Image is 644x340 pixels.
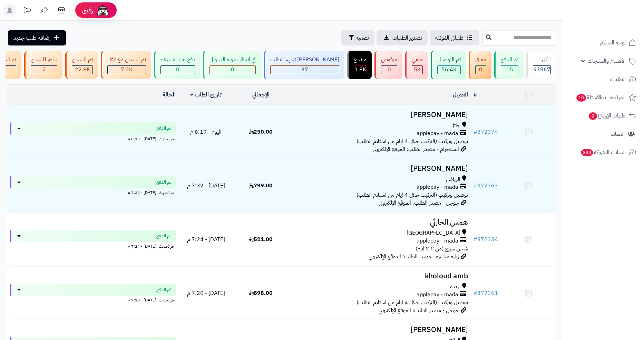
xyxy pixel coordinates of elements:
[291,165,468,173] h3: [PERSON_NAME]
[417,183,458,191] span: applepay - mada
[357,137,468,145] span: توصيل وتركيب (التركيب خلال 4 ايام من استلام الطلب)
[249,182,273,190] span: 799.00
[379,306,459,315] span: جوجل - مصدر الطلب: الموقع الإلكتروني
[474,289,498,297] a: #372361
[202,51,262,79] a: في انتظار صورة التحويل 0
[153,51,202,79] a: دفع عند الاستلام 0
[10,135,176,142] div: اخر تحديث: [DATE] - 8:19 م
[31,66,57,74] div: 2
[187,289,225,297] span: [DATE] - 7:20 م
[31,56,57,64] div: جاهز للشحن
[525,51,557,79] a: الكل93967
[10,242,176,249] div: اخر تحديث: [DATE] - 7:24 م
[437,56,461,64] div: تم التوصيل
[369,253,459,261] span: زيارة مباشرة - مصدر الطلب: الموقع الإلكتروني
[597,19,637,33] img: logo-2.png
[407,229,460,237] span: [GEOGRAPHIC_DATA]
[99,51,153,79] a: تم الشحن مع ناقل 7.2K
[610,74,626,84] span: الطلبات
[576,93,626,102] span: المراجعات والأسئلة
[438,66,460,74] div: 56415
[96,3,110,17] img: ai-face.png
[417,130,458,137] span: applepay - mada
[567,34,640,51] a: لوحة التحكم
[301,65,308,74] span: 37
[567,126,640,142] a: العملاء
[72,66,92,74] div: 22833
[10,296,176,303] div: اخر تحديث: [DATE] - 7:20 م
[271,66,339,74] div: 37
[373,145,459,153] span: انستجرام - مصدر الطلب: الموقع الإلكتروني
[479,65,482,74] span: 0
[231,65,234,74] span: 0
[252,91,270,99] a: الإجمالي
[107,56,146,64] div: تم الشحن مع ناقل
[474,289,477,297] span: #
[435,34,464,42] span: طلباتي المُوكلة
[388,65,391,74] span: 0
[429,51,467,79] a: تم التوصيل 56.4K
[10,188,176,196] div: اخر تحديث: [DATE] - 7:32 م
[381,66,397,74] div: 0
[82,6,93,14] span: رفيق
[64,51,99,79] a: تم الشحن 22.8K
[156,179,172,186] span: تم الدفع
[379,199,459,207] span: جوجل - مصدر الطلب: الموقع الإلكتروني
[467,51,493,79] a: معلق 0
[417,237,458,245] span: applepay - mada
[589,112,597,120] span: 2
[190,91,222,99] a: تاريخ الطلب
[209,56,256,64] div: في انتظار صورة التحويل
[373,51,404,79] a: مرفوض 0
[474,182,477,190] span: #
[474,235,477,244] span: #
[414,65,421,74] span: 5K
[354,66,366,74] div: 1801
[23,51,64,79] a: جاهز للشحن 2
[291,272,468,280] h3: kholoud amb
[416,245,468,253] span: شحن سريع (من ٢-٧ ايام)
[291,218,468,226] h3: همس الحارثي
[611,129,625,139] span: العملاء
[8,30,66,45] a: إضافة طلب جديد
[412,66,422,74] div: 4954
[475,56,486,64] div: معلق
[474,128,498,136] a: #372374
[160,56,195,64] div: دفع عند الاستلام
[187,235,225,244] span: [DATE] - 7:24 م
[581,149,593,156] span: 330
[341,30,374,45] button: تصفية
[567,144,640,161] a: السلات المتروكة330
[42,65,46,74] span: 2
[156,286,172,293] span: تم الدفع
[600,38,626,48] span: لوحة التحكم
[187,182,225,190] span: [DATE] - 7:32 م
[356,34,369,42] span: تصفية
[75,65,90,74] span: 22.8K
[474,182,498,190] a: #372363
[476,66,486,74] div: 0
[533,65,550,74] span: 93967
[567,89,640,106] a: المراجعات والأسئلة10
[588,56,626,66] span: الأقسام والمنتجات
[354,56,367,64] div: مرتجع
[249,128,273,136] span: 250.00
[357,298,468,307] span: توصيل وتركيب (التركيب خلال 4 ايام من استلام الطلب)
[18,3,36,19] a: تحديثات المنصة
[450,122,460,130] span: حائل
[270,56,339,64] div: [PERSON_NAME] تجهيز الطلب
[412,56,423,64] div: ملغي
[163,91,176,99] a: الحالة
[291,111,468,119] h3: [PERSON_NAME]
[430,30,479,45] a: طلباتي المُوكلة
[506,65,513,74] span: 15
[249,289,273,297] span: 898.00
[291,326,468,334] h3: [PERSON_NAME]
[354,65,366,74] span: 1.8K
[262,51,346,79] a: [PERSON_NAME] تجهيز الطلب 37
[474,91,477,99] a: #
[190,128,222,136] span: اليوم - 8:19 م
[501,66,518,74] div: 15
[453,91,468,99] a: العميل
[446,175,460,183] span: الرياض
